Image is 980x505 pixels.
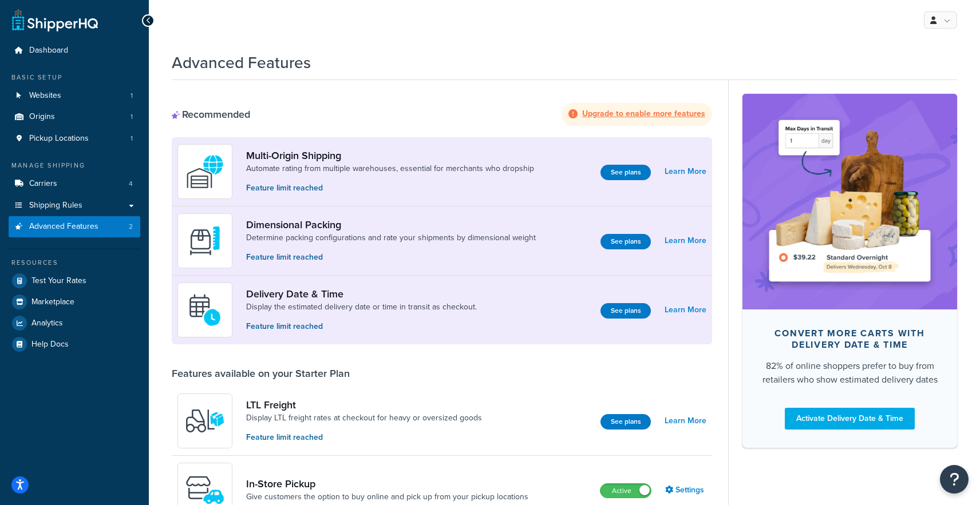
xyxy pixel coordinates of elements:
h1: Advanced Features [172,51,311,74]
a: Give customers the option to buy online and pick up from your pickup locations [246,491,528,503]
span: Marketplace [31,297,74,307]
img: DTVBYsAAAAAASUVORK5CYII= [185,221,225,261]
button: Open Resource Center [940,465,969,494]
li: Origins [9,106,140,128]
a: Advanced Features2 [9,216,140,237]
li: Carriers [9,173,140,194]
span: Advanced Features [29,222,98,232]
div: Basic Setup [9,73,140,82]
span: 1 [131,91,133,101]
label: Active [600,484,651,498]
button: See plans [600,414,651,430]
span: Websites [29,91,61,101]
a: Shipping Rules [9,195,140,216]
span: Analytics [31,319,63,328]
div: Features available on your Starter Plan [172,367,350,380]
a: Learn More [665,413,706,429]
a: Settings [665,482,706,498]
span: Test Your Rates [31,276,86,286]
img: feature-image-ddt-36eae7f7280da8017bfb280eaccd9c446f90b1fe08728e4019434db127062ab4.png [760,111,940,292]
a: LTL Freight [246,399,482,411]
a: Automate rating from multiple warehouses, essential for merchants who dropship [246,163,534,174]
a: Determine packing configurations and rate your shipments by dimensional weight [246,232,536,244]
a: Test Your Rates [9,271,140,291]
a: In-Store Pickup [246,478,528,490]
a: Analytics [9,313,140,333]
a: Carriers4 [9,173,140,194]
span: Carriers [29,179,57,189]
div: Recommended [172,108,250,121]
span: Help Docs [31,340,69,349]
div: Convert more carts with delivery date & time [761,328,939,351]
a: Display the estimated delivery date or time in transit as checkout. [246,301,477,313]
img: gfkeb5ejjkALwAAAABJRU5ErkJggg== [185,290,225,330]
img: WatD5o0RtDAAAAAElFTkSuQmCC [185,152,225,192]
a: Dashboard [9,40,140,61]
a: Websites1 [9,85,140,106]
li: Advanced Features [9,216,140,237]
span: 1 [131,134,133,144]
span: Shipping Rules [29,201,82,210]
span: Pickup Locations [29,134,89,144]
a: Marketplace [9,292,140,312]
p: Feature limit reached [246,182,534,194]
a: Pickup Locations1 [9,128,140,149]
span: Origins [29,112,55,122]
a: Learn More [665,164,706,180]
strong: Upgrade to enable more features [582,108,705,120]
img: y79ZsPf0fXUFUhFXDzUgf+ktZg5F2+ohG75+v3d2s1D9TjoU8PiyCIluIjV41seZevKCRuEjTPPOKHJsQcmKCXGdfprl3L4q7... [185,401,225,441]
a: Dimensional Packing [246,218,536,231]
a: Multi-Origin Shipping [246,149,534,162]
a: Delivery Date & Time [246,288,477,300]
li: Websites [9,85,140,106]
p: Feature limit reached [246,251,536,264]
div: Manage Shipping [9,161,140,170]
a: Activate Delivery Date & Time [785,408,915,430]
a: Help Docs [9,334,140,355]
a: Learn More [665,233,706,249]
p: Feature limit reached [246,320,477,333]
p: Feature limit reached [246,431,482,444]
div: 82% of online shoppers prefer to buy from retailers who show estimated delivery dates [761,359,939,387]
li: Pickup Locations [9,128,140,149]
span: Dashboard [29,46,68,55]
span: 1 [131,112,133,122]
span: 2 [129,222,133,232]
button: See plans [600,165,651,180]
button: See plans [600,234,651,249]
a: Learn More [665,302,706,318]
span: 4 [129,179,133,189]
a: Origins1 [9,106,140,128]
button: See plans [600,303,651,319]
div: Resources [9,258,140,268]
a: Display LTL freight rates at checkout for heavy or oversized goods [246,412,482,424]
